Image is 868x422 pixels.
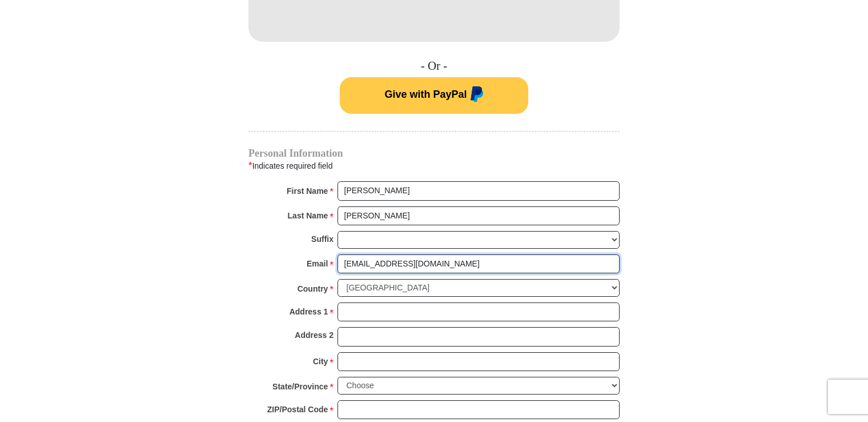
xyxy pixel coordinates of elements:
[467,86,484,105] img: paypal
[248,158,620,173] div: Indicates required field
[290,304,328,320] strong: Address 1
[272,379,328,395] strong: State/Province
[340,77,528,114] button: Give with PayPal
[248,59,620,73] h4: - Or -
[384,89,467,100] span: Give with PayPal
[311,231,333,247] strong: Suffix
[267,401,328,417] strong: ZIP/Postal Code
[288,208,328,224] strong: Last Name
[248,149,620,158] h4: Personal Information
[295,327,333,343] strong: Address 2
[313,353,328,369] strong: City
[307,256,328,272] strong: Email
[298,281,328,297] strong: Country
[287,183,328,199] strong: First Name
